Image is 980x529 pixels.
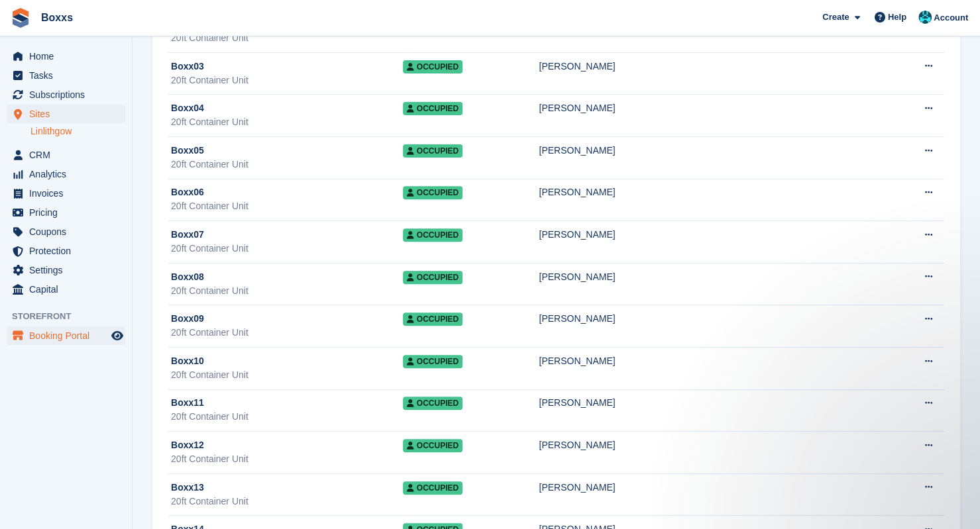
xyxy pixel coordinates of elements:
a: menu [7,184,125,203]
span: Occupied [403,102,463,115]
div: 20ft Container Unit [171,284,403,298]
span: Boxx12 [171,438,204,452]
span: Occupied [403,439,463,452]
a: menu [7,105,125,123]
a: menu [7,261,125,279]
span: Boxx11 [171,396,204,410]
span: Coupons [29,222,109,241]
span: CRM [29,146,109,164]
span: Create [822,11,849,24]
span: Tasks [29,66,109,85]
span: Occupied [403,228,463,242]
a: menu [7,203,125,222]
span: Occupied [403,144,463,158]
span: Boxx06 [171,185,204,199]
span: Boxx09 [171,312,204,326]
a: menu [7,326,125,345]
a: menu [7,165,125,183]
a: menu [7,85,125,104]
div: [PERSON_NAME] [539,438,883,452]
div: [PERSON_NAME] [539,60,883,73]
span: Boxx13 [171,481,204,495]
div: [PERSON_NAME] [539,396,883,410]
a: menu [7,222,125,241]
div: [PERSON_NAME] [539,270,883,284]
span: Occupied [403,60,463,73]
div: 20ft Container Unit [171,158,403,171]
span: Pricing [29,203,109,222]
div: [PERSON_NAME] [539,354,883,368]
div: 20ft Container Unit [171,495,403,508]
a: Preview store [109,328,125,344]
a: menu [7,280,125,299]
div: 20ft Container Unit [171,242,403,256]
span: Boxx10 [171,354,204,368]
div: [PERSON_NAME] [539,101,883,115]
div: 20ft Container Unit [171,31,403,45]
span: Protection [29,242,109,260]
span: Capital [29,280,109,299]
span: Occupied [403,481,463,495]
a: menu [7,146,125,164]
span: Storefront [12,310,132,323]
span: Occupied [403,355,463,368]
span: Settings [29,261,109,279]
span: Home [29,47,109,66]
span: Analytics [29,165,109,183]
span: Sites [29,105,109,123]
div: 20ft Container Unit [171,410,403,424]
span: Occupied [403,186,463,199]
span: Occupied [403,271,463,284]
span: Invoices [29,184,109,203]
div: 20ft Container Unit [171,326,403,340]
a: Linlithgow [30,125,125,138]
span: Boxx07 [171,228,204,242]
span: Occupied [403,313,463,326]
span: Booking Portal [29,326,109,345]
span: Account [934,11,968,24]
div: 20ft Container Unit [171,199,403,213]
span: Occupied [403,397,463,410]
img: stora-icon-8386f47178a22dfd0bd8f6a31ec36ba5ce8667c1dd55bd0f319d3a0aa187defe.svg [11,8,30,28]
span: Subscriptions [29,85,109,104]
a: Boxxs [36,7,78,28]
div: 20ft Container Unit [171,452,403,466]
div: [PERSON_NAME] [539,312,883,326]
span: Boxx08 [171,270,204,284]
span: Boxx05 [171,144,204,158]
a: menu [7,47,125,66]
div: 20ft Container Unit [171,115,403,129]
span: Boxx03 [171,60,204,73]
div: [PERSON_NAME] [539,481,883,495]
div: [PERSON_NAME] [539,185,883,199]
span: Help [888,11,906,24]
span: Boxx04 [171,101,204,115]
img: Graham Buchan [918,11,932,24]
a: menu [7,66,125,85]
div: [PERSON_NAME] [539,144,883,158]
div: 20ft Container Unit [171,73,403,87]
a: menu [7,242,125,260]
div: [PERSON_NAME] [539,228,883,242]
div: 20ft Container Unit [171,368,403,382]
